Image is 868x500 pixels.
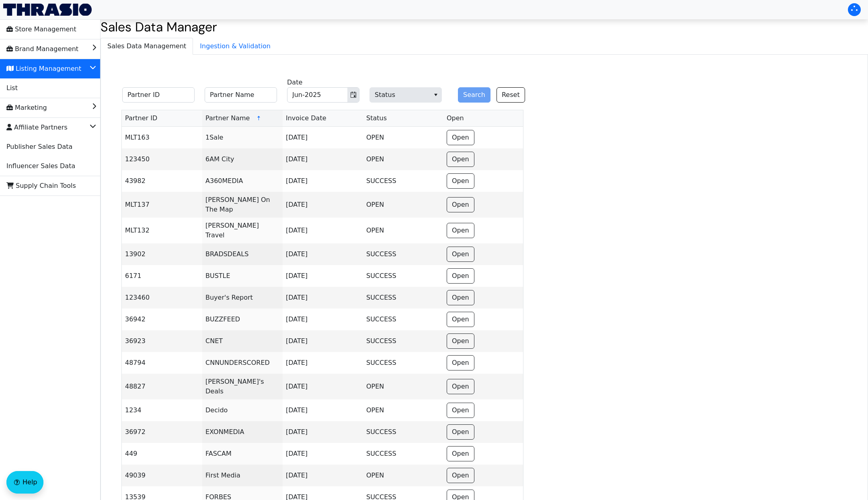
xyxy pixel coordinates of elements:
[122,443,202,465] td: 449
[363,465,443,486] td: OPEN
[447,424,474,440] button: Open
[452,293,469,302] span: Open
[122,330,202,352] td: 36923
[447,152,474,167] button: Open
[122,287,202,309] td: 123460
[452,471,469,480] span: Open
[122,374,202,399] td: 48827
[363,192,443,218] td: OPEN
[497,87,525,103] button: Reset
[122,170,202,192] td: 43982
[202,465,283,486] td: First Media
[122,127,202,148] td: MLT163
[363,309,443,330] td: SUCCESS
[452,449,469,459] span: Open
[447,379,474,394] button: Open
[283,399,363,421] td: [DATE]
[283,352,363,374] td: [DATE]
[452,154,469,164] span: Open
[447,247,474,262] button: Open
[202,309,283,330] td: BUZZFEED
[101,19,868,35] h2: Sales Data Manager
[205,113,250,123] span: Partner Name
[283,443,363,465] td: [DATE]
[366,113,387,123] span: Status
[452,226,469,235] span: Open
[6,160,75,173] span: Influencer Sales Data
[363,421,443,443] td: SUCCESS
[122,192,202,218] td: MLT137
[283,374,363,399] td: [DATE]
[447,197,474,212] button: Open
[202,243,283,265] td: BRADSDEALS
[6,82,18,95] span: List
[363,127,443,148] td: OPEN
[283,127,363,148] td: [DATE]
[202,192,283,218] td: [PERSON_NAME] On The Map
[202,170,283,192] td: A360MEDIA
[452,427,469,437] span: Open
[23,477,37,487] span: Help
[202,287,283,309] td: Buyer's Report
[6,101,47,114] span: Marketing
[363,330,443,352] td: SUCCESS
[452,336,469,346] span: Open
[452,249,469,259] span: Open
[6,121,68,134] span: Affiliate Partners
[122,465,202,486] td: 49039
[283,243,363,265] td: [DATE]
[6,43,78,56] span: Brand Management
[125,113,157,123] span: Partner ID
[283,218,363,243] td: [DATE]
[6,471,43,494] button: Help floatingactionbutton
[452,176,469,186] span: Open
[452,358,469,368] span: Open
[122,265,202,287] td: 6171
[347,88,359,102] button: Toggle calendar
[202,218,283,243] td: [PERSON_NAME] Travel
[122,148,202,170] td: 123450
[202,127,283,148] td: 1Sale
[202,443,283,465] td: FASCAM
[6,179,76,192] span: Supply Chain Tools
[283,192,363,218] td: [DATE]
[202,421,283,443] td: EXONMEDIA
[202,265,283,287] td: BUSTLE
[447,290,474,305] button: Open
[6,140,72,153] span: Publisher Sales Data
[202,148,283,170] td: 6AM City
[3,4,92,16] img: Thrasio Logo
[452,200,469,210] span: Open
[369,87,442,103] span: Status
[283,170,363,192] td: [DATE]
[452,271,469,281] span: Open
[286,113,326,123] span: Invoice Date
[452,405,469,415] span: Open
[122,309,202,330] td: 36942
[122,243,202,265] td: 13902
[202,374,283,399] td: [PERSON_NAME]'s Deals
[363,265,443,287] td: SUCCESS
[363,374,443,399] td: OPEN
[447,403,474,418] button: Open
[283,309,363,330] td: [DATE]
[283,465,363,486] td: [DATE]
[447,173,474,189] button: Open
[430,88,441,102] button: select
[283,265,363,287] td: [DATE]
[283,148,363,170] td: [DATE]
[202,330,283,352] td: CNET
[363,243,443,265] td: SUCCESS
[283,287,363,309] td: [DATE]
[452,133,469,142] span: Open
[447,223,474,238] button: Open
[447,333,474,349] button: Open
[363,218,443,243] td: OPEN
[447,446,474,461] button: Open
[447,268,474,284] button: Open
[447,312,474,327] button: Open
[193,38,277,54] span: Ingestion & Validation
[452,382,469,391] span: Open
[363,170,443,192] td: SUCCESS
